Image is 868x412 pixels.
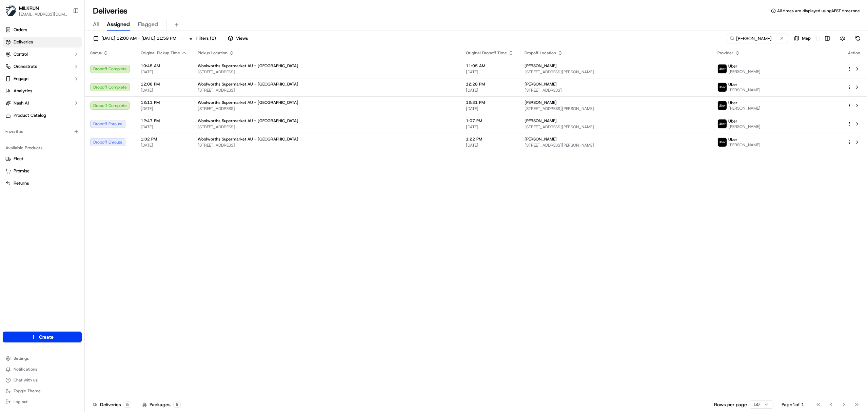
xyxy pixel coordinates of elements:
span: 12:08 PM [141,81,187,87]
span: [PERSON_NAME] [525,63,557,69]
button: [EMAIL_ADDRESS][DOMAIN_NAME] [19,12,67,17]
img: uber-new-logo.jpeg [718,101,727,110]
button: Toggle Theme [3,386,82,396]
span: Returns [14,180,29,186]
span: [DATE] [141,124,187,130]
span: Orders [14,27,27,33]
button: MILKRUNMILKRUN[EMAIL_ADDRESS][DOMAIN_NAME] [3,3,70,19]
span: [STREET_ADDRESS] [198,106,455,111]
p: Rows per page [714,401,747,408]
button: [DATE] 12:00 AM - [DATE] 11:59 PM [90,34,179,43]
span: Original Dropoff Time [466,50,507,56]
span: Woolworths Supermarket AU - [GEOGRAPHIC_DATA] [198,100,298,105]
div: Page 1 of 1 [782,401,804,408]
span: Uber [728,82,737,87]
span: Fleet [14,156,23,162]
span: [STREET_ADDRESS][PERSON_NAME] [525,143,707,148]
span: Flagged [138,20,158,29]
span: Product Catalog [14,112,46,118]
button: Engage [3,73,82,84]
span: Uber [728,63,737,69]
button: Settings [3,354,82,363]
span: Engage [14,76,28,82]
div: Available Products [3,143,82,153]
span: Orchestrate [14,63,37,70]
span: Deliveries [14,39,33,45]
img: uber-new-logo.jpeg [718,83,727,92]
span: Woolworths Supermarket AU - [GEOGRAPHIC_DATA] [198,136,298,142]
span: [DATE] [141,88,187,93]
button: Filters(1) [185,34,219,43]
span: [DATE] [466,143,514,148]
button: Returns [3,178,82,189]
div: Deliveries [93,401,131,408]
button: Log out [3,397,82,407]
span: [DATE] [141,143,187,148]
span: [STREET_ADDRESS] [198,88,455,93]
span: Dropoff Location [525,50,556,56]
button: Create [3,332,82,342]
span: Control [14,51,28,57]
span: Notifications [14,367,37,372]
span: [DATE] [466,106,514,111]
img: MILKRUN [5,5,16,16]
span: [STREET_ADDRESS] [198,124,455,130]
a: Orders [3,24,82,35]
span: 12:28 PM [466,81,514,87]
span: Log out [14,399,27,405]
button: Views [225,34,251,43]
span: [PERSON_NAME] [728,124,761,129]
button: Nash AI [3,98,82,109]
div: Favorites [3,126,82,137]
span: [PERSON_NAME] [525,136,557,142]
img: uber-new-logo.jpeg [718,64,727,73]
span: [STREET_ADDRESS][PERSON_NAME] [525,69,707,75]
span: [STREET_ADDRESS] [198,69,455,75]
span: 1:02 PM [141,136,187,142]
span: [DATE] [466,124,514,130]
span: Views [236,35,248,41]
button: Refresh [853,34,863,43]
span: Woolworths Supermarket AU - [GEOGRAPHIC_DATA] [198,81,298,87]
div: 5 [173,401,181,408]
span: Status [90,50,102,56]
span: [DATE] [141,69,187,75]
span: [PERSON_NAME] [728,69,761,74]
span: [PERSON_NAME] [728,87,761,93]
span: Woolworths Supermarket AU - [GEOGRAPHIC_DATA] [198,63,298,69]
span: Chat with us! [14,377,38,383]
input: Type to search [727,34,788,43]
span: Original Pickup Time [141,50,180,56]
button: Control [3,49,82,60]
span: [STREET_ADDRESS][PERSON_NAME] [525,124,707,130]
button: Map [791,34,814,43]
div: Action [847,50,861,56]
span: All [93,20,99,29]
span: [DATE] [466,88,514,93]
span: Toggle Theme [14,388,41,394]
span: [STREET_ADDRESS][PERSON_NAME] [525,106,707,111]
span: 10:45 AM [141,63,187,69]
span: [DATE] 12:00 AM - [DATE] 11:59 PM [101,35,176,41]
a: Deliveries [3,37,82,48]
button: Chat with us! [3,375,82,385]
span: [PERSON_NAME] [728,142,761,148]
a: Promise [5,168,79,174]
div: Packages [142,401,181,408]
a: Fleet [5,156,79,162]
button: MILKRUN [19,5,39,12]
span: 1:22 PM [466,136,514,142]
span: Uber [728,100,737,106]
span: Analytics [14,88,32,94]
span: Uber [728,118,737,124]
a: Returns [5,180,79,186]
span: Assigned [107,20,130,29]
span: [PERSON_NAME] [525,81,557,87]
span: Promise [14,168,29,174]
span: Provider [717,50,733,56]
img: uber-new-logo.jpeg [718,119,727,128]
span: [DATE] [141,106,187,111]
button: Notifications [3,364,82,374]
